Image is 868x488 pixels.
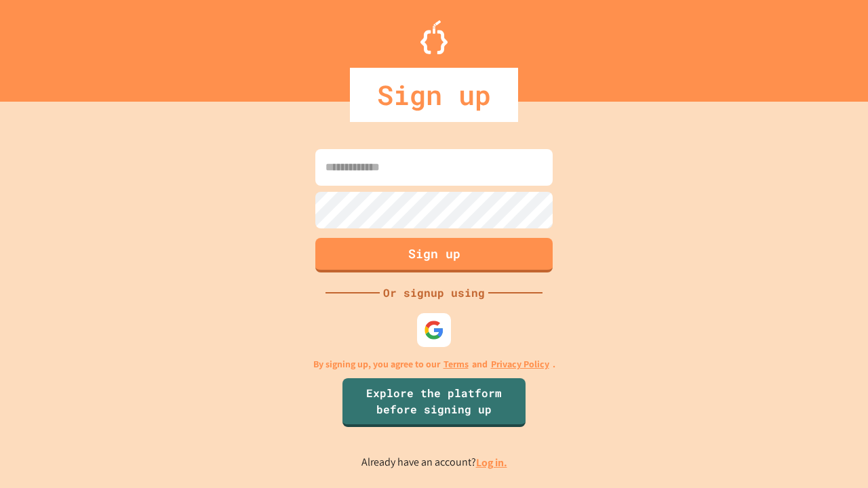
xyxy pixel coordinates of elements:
[476,455,507,470] a: Log in.
[342,378,526,427] a: Explore the platform before signing up
[350,68,518,122] div: Sign up
[420,20,448,54] img: Logo.svg
[361,454,507,471] p: Already have an account?
[491,357,549,371] a: Privacy Policy
[443,357,469,371] a: Terms
[380,285,488,301] div: Or signup using
[313,357,555,371] p: By signing up, you agree to our and .
[315,238,553,272] button: Sign up
[424,320,444,340] img: google-icon.svg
